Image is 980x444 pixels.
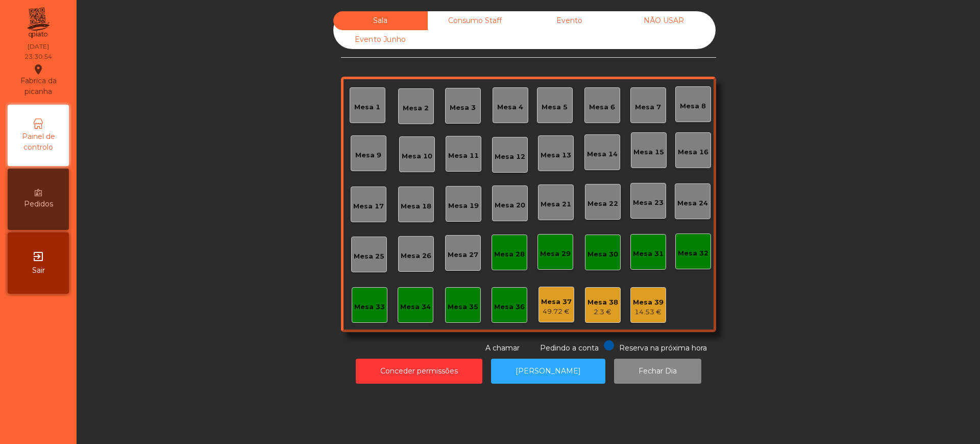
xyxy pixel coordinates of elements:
[541,297,572,307] div: Mesa 37
[8,63,68,97] div: Fabrica da picanha
[541,150,571,160] div: Mesa 13
[587,307,618,317] div: 2.3 €
[333,11,428,30] div: Sala
[540,343,599,353] span: Pedindo a conta
[356,359,482,384] button: Conceder permissões
[26,5,51,41] img: qpiato
[24,199,53,209] span: Pedidos
[494,302,525,312] div: Mesa 36
[617,11,711,30] div: NÃO USAR
[619,343,707,353] span: Reserva na próxima hora
[522,11,617,30] div: Evento
[587,297,618,308] div: Mesa 38
[678,147,708,157] div: Mesa 16
[497,102,523,112] div: Mesa 4
[450,103,476,113] div: Mesa 3
[403,103,429,113] div: Mesa 2
[354,102,380,112] div: Mesa 1
[589,102,615,112] div: Mesa 6
[677,198,708,208] div: Mesa 24
[541,199,571,209] div: Mesa 21
[28,42,49,51] div: [DATE]
[10,131,66,153] span: Painel de controlo
[32,265,45,276] span: Sair
[541,307,572,317] div: 49.72 €
[448,250,478,260] div: Mesa 27
[354,251,384,262] div: Mesa 25
[540,249,571,259] div: Mesa 29
[495,152,525,162] div: Mesa 12
[402,151,432,161] div: Mesa 10
[635,102,661,112] div: Mesa 7
[614,359,701,384] button: Fechar Dia
[400,302,431,312] div: Mesa 34
[353,201,384,212] div: Mesa 17
[633,307,664,317] div: 14.53 €
[633,198,664,208] div: Mesa 23
[587,249,618,260] div: Mesa 30
[333,30,428,49] div: Evento Junho
[495,200,525,211] div: Mesa 20
[485,343,520,353] span: A chamar
[448,201,479,211] div: Mesa 19
[587,199,618,209] div: Mesa 22
[401,201,431,212] div: Mesa 18
[354,302,385,312] div: Mesa 33
[448,302,478,312] div: Mesa 35
[355,150,381,160] div: Mesa 9
[401,251,431,261] div: Mesa 26
[633,147,664,157] div: Mesa 15
[494,249,525,260] div: Mesa 28
[448,151,479,161] div: Mesa 11
[32,63,44,76] i: location_on
[678,248,708,259] div: Mesa 32
[587,149,618,159] div: Mesa 14
[32,250,44,263] i: exit_to_app
[24,52,52,61] div: 23:30:54
[680,101,706,111] div: Mesa 8
[542,102,568,112] div: Mesa 5
[491,359,605,384] button: [PERSON_NAME]
[633,249,664,259] div: Mesa 31
[428,11,522,30] div: Consumo Staff
[633,297,664,308] div: Mesa 39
